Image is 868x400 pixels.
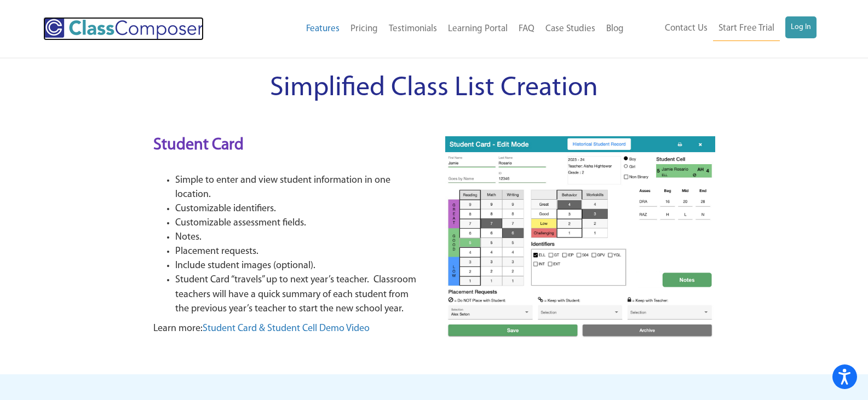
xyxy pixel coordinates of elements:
[345,17,383,41] a: Pricing
[175,202,423,216] li: Customizable identifiers.
[513,17,540,41] a: FAQ
[43,17,204,40] img: Class Composer
[445,136,715,339] img: student card 6
[383,17,442,41] a: Testimonials
[601,17,629,41] a: Blog
[540,17,601,41] a: Case Studies
[175,230,423,245] li: Notes.
[270,74,598,102] span: Simplified Class List Creation
[153,324,203,334] span: Learn more:
[629,16,817,41] nav: Header Menu
[301,17,345,41] a: Features
[175,173,423,202] li: Simple to enter and view student information in one location.
[659,16,713,40] a: Contact Us
[175,273,423,316] li: Student Card “travels” up to next year’s teacher. Classroom teachers will have a quick summary of...
[175,216,423,230] li: Customizable assessment fields.
[175,245,423,259] li: Placement requests.
[203,324,370,334] a: Student Card & Student Cell Demo Video
[247,17,629,41] nav: Header Menu
[713,16,780,41] a: Start Free Trial
[175,259,423,273] li: Include student images (optional).
[785,16,817,38] a: Log In
[442,17,513,41] a: Learning Portal
[153,134,423,157] h2: Student Card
